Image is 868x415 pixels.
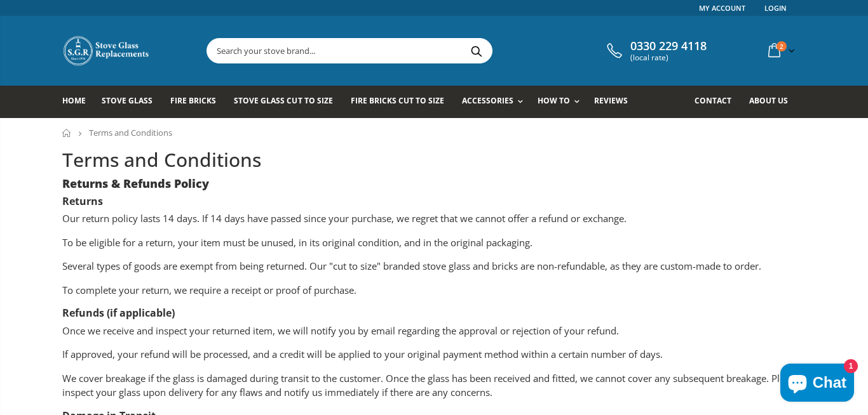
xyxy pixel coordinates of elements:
span: Reviews [594,95,628,106]
strong: Refunds (if applicable) [62,306,175,320]
img: Stove Glass Replacement [62,35,151,67]
p: If approved, your refund will be processed, and a credit will be applied to your original payment... [62,347,806,362]
span: Terms and Conditions [89,127,172,138]
p: We cover breakage if the glass is damaged during transit to the customer. Once the glass has been... [62,371,806,400]
a: Reviews [594,86,637,118]
p: Our return policy lasts 14 days. If 14 days have passed since your purchase, we regret that we ca... [62,211,806,226]
a: Fire Bricks [170,86,226,118]
a: Home [62,129,72,137]
a: Accessories [462,86,529,118]
p: To be eligible for a return, your item must be unused, in its original condition, and in the orig... [62,235,806,250]
input: Search your stove brand... [207,39,634,63]
strong: Returns & Refunds Policy [62,176,209,191]
span: Stove Glass [102,95,153,106]
a: 0330 229 4118 (local rate) [604,39,707,62]
span: 0330 229 4118 [630,39,707,53]
a: Stove Glass [102,86,162,118]
h1: Terms and Conditions [62,147,806,173]
strong: Returns [62,194,103,208]
a: 2 [763,38,797,63]
p: Several types of goods are exempt from being returned. Our "cut to size" branded stove glass and ... [62,259,806,273]
span: Fire Bricks Cut To Size [351,95,444,106]
p: Once we receive and inspect your returned item, we will notify you by email regarding the approva... [62,324,806,338]
span: (local rate) [630,53,707,62]
a: Stove Glass Cut To Size [234,86,342,118]
span: Home [62,95,86,106]
span: Stove Glass Cut To Size [234,95,332,106]
a: About us [749,86,797,118]
span: 2 [776,41,787,51]
button: Search [462,39,491,63]
a: Fire Bricks Cut To Size [351,86,454,118]
a: How To [538,86,586,118]
a: Home [62,86,95,118]
span: Contact [695,95,731,106]
span: How To [538,95,570,106]
inbox-online-store-chat: Shopify online store chat [776,364,858,405]
p: To complete your return, we require a receipt or proof of purchase. [62,283,806,298]
span: Fire Bricks [170,95,216,106]
a: Contact [695,86,741,118]
span: About us [749,95,788,106]
span: Accessories [462,95,513,106]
